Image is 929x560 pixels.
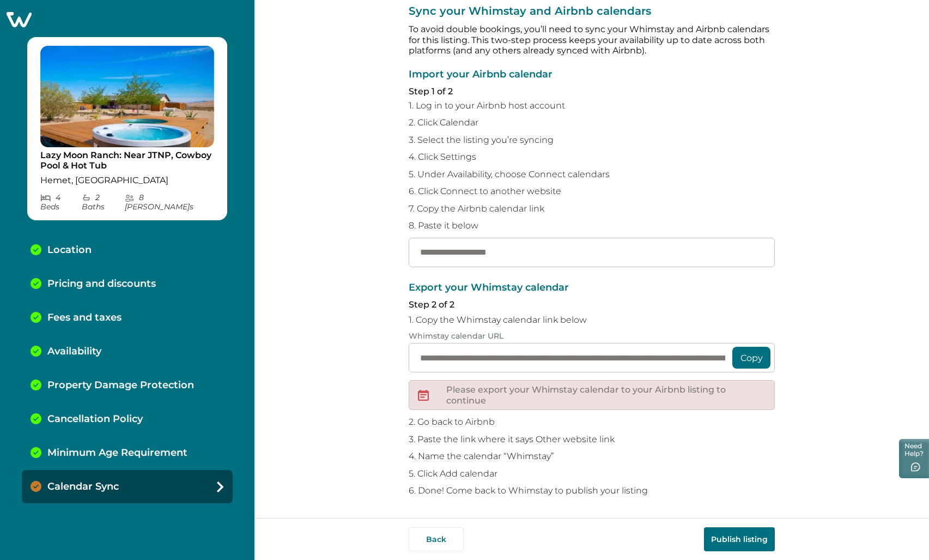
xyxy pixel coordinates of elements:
p: 8 [PERSON_NAME] s [125,193,214,212]
p: Minimum Age Requirement [47,447,187,459]
p: Lazy Moon Ranch: Near JTNP, Cowboy Pool & Hot Tub [40,150,214,171]
p: Pricing and discounts [47,278,156,290]
p: Step 2 of 2 [409,299,775,310]
p: 7. Copy the Airbnb calendar link [409,203,775,214]
p: 2. Go back to Airbnb [409,417,775,427]
p: Whimstay calendar URL [409,332,775,341]
p: Sync your Whimstay and Airbnb calendars [409,4,775,17]
p: 3. Paste the link where it says Other website link [409,434,775,445]
p: Location [47,244,92,256]
button: Back [409,527,464,551]
p: Export your Whimstay calendar [409,282,775,293]
p: To avoid double bookings, you’ll need to sync your Whimstay and Airbnb calendars for this listing... [409,24,775,56]
p: 6. Done! Come back to Whimstay to publish your listing [409,485,775,496]
p: Cancellation Policy [47,413,143,425]
p: 5. Under Availability, choose Connect calendars [409,169,775,180]
p: Availability [47,346,101,358]
p: 2. Click Calendar [409,117,775,128]
p: Step 1 of 2 [409,86,775,97]
p: 2 Bath s [82,193,125,212]
p: Property Damage Protection [47,380,194,392]
p: 5. Click Add calendar [409,468,775,479]
p: 4 Bed s [40,193,82,212]
img: propertyImage_Lazy Moon Ranch: Near JTNP, Cowboy Pool & Hot Tub [40,46,214,147]
p: 8. Paste it below [409,220,775,231]
p: 1. Copy the Whimstay calendar link below [409,315,775,326]
p: 4. Click Settings [409,152,775,162]
p: 4. Name the calendar “Whimstay” [409,451,775,462]
p: Hemet, [GEOGRAPHIC_DATA] [40,175,214,186]
p: Fees and taxes [47,312,122,324]
p: 1. Log in to your Airbnb host account [409,100,775,111]
button: Publish listing [704,527,775,551]
p: Calendar Sync [47,481,119,493]
p: 3. Select the listing you’re syncing [409,135,775,146]
p: 6. Click Connect to another website [409,186,775,197]
p: Please export your Whimstay calendar to your Airbnb listing to continue [446,384,766,406]
button: Copy [732,347,770,369]
p: Import your Airbnb calendar [409,69,775,80]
